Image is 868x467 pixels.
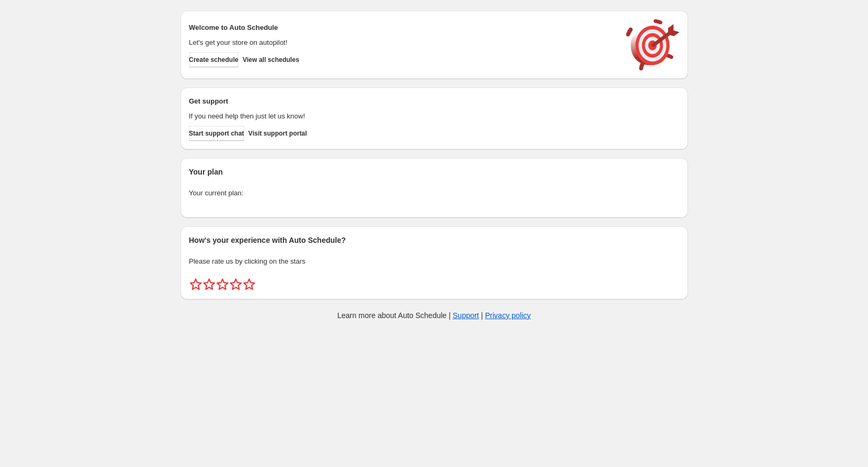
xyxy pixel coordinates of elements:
[189,111,615,122] p: If you need help then just let us know!
[189,188,679,199] p: Your current plan:
[243,52,299,67] button: View all schedules
[453,311,479,320] a: Support
[485,311,531,320] a: Privacy policy
[189,52,239,67] button: Create schedule
[189,96,615,107] h2: Get support
[189,129,244,138] span: Start support chat
[337,310,530,321] p: Learn more about Auto Schedule | |
[243,56,299,64] span: View all schedules
[189,167,679,177] h2: Your plan
[248,126,307,141] a: Visit support portal
[189,22,615,33] h2: Welcome to Auto Schedule
[189,126,244,141] a: Start support chat
[189,37,615,48] p: Let's get your store on autopilot!
[189,56,239,64] span: Create schedule
[248,129,307,138] span: Visit support portal
[189,256,679,267] p: Please rate us by clicking on the stars
[189,235,679,246] h2: How's your experience with Auto Schedule?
